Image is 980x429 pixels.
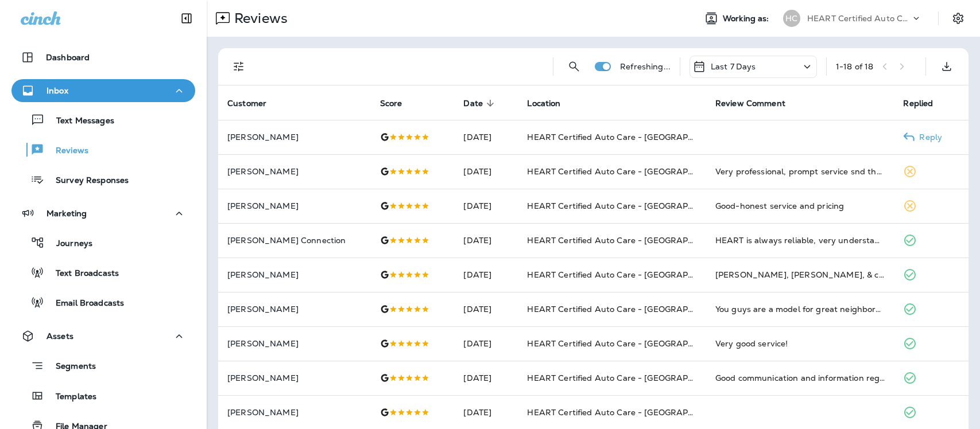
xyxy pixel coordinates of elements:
[11,202,195,225] button: Marketing
[227,201,362,210] p: [PERSON_NAME]
[227,99,266,108] span: Customer
[454,326,518,361] td: [DATE]
[11,325,195,348] button: Assets
[47,86,68,95] p: Inbox
[11,231,195,255] button: Journeys
[715,303,885,315] div: You guys are a model for great neighborhood auto service!
[715,235,885,246] div: HEART is always reliable, very understanding and responsible. Hard to find that in this kind of b...
[227,236,362,245] p: [PERSON_NAME] Connection
[527,98,575,108] span: Location
[527,270,733,280] span: HEART Certified Auto Care - [GEOGRAPHIC_DATA]
[454,361,518,395] td: [DATE]
[715,372,885,384] div: Good communication and information regarding quotes for future needs. Didn’t wait long for oil an...
[836,62,873,71] div: 1 - 18 of 18
[454,120,518,154] td: [DATE]
[46,53,90,62] p: Dashboard
[380,98,417,108] span: Score
[527,304,733,314] span: HEART Certified Auto Care - [GEOGRAPHIC_DATA]
[527,132,733,142] span: HEART Certified Auto Care - [GEOGRAPHIC_DATA]
[527,99,560,108] span: Location
[227,305,362,314] p: [PERSON_NAME]
[227,98,281,108] span: Customer
[715,200,885,212] div: Good-honest service and pricing
[227,167,362,176] p: [PERSON_NAME]
[783,10,800,27] div: HC
[45,239,92,249] p: Journeys
[563,55,586,78] button: Search Reviews
[11,353,195,378] button: Segments
[47,331,73,341] p: Assets
[44,146,88,157] p: Reviews
[44,298,124,309] p: Email Broadcasts
[454,189,518,223] td: [DATE]
[45,116,114,127] p: Text Messages
[807,14,911,23] p: HEART Certified Auto Care
[227,408,362,417] p: [PERSON_NAME]
[44,361,96,373] p: Segments
[454,258,518,292] td: [DATE]
[11,260,195,284] button: Text Broadcasts
[527,373,733,383] span: HEART Certified Auto Care - [GEOGRAPHIC_DATA]
[715,269,885,280] div: Armando, Jaime, & colleague Mechanic are thoroughly competent, professional & polite. Great to ha...
[11,384,195,408] button: Templates
[11,46,195,69] button: Dashboard
[915,132,942,142] p: Reply
[171,7,203,30] button: Collapse Sidebar
[380,99,402,108] span: Score
[227,132,362,142] p: [PERSON_NAME]
[454,292,518,326] td: [DATE]
[11,167,195,192] button: Survey Responses
[935,55,958,78] button: Export as CSV
[527,166,733,177] span: HEART Certified Auto Care - [GEOGRAPHIC_DATA]
[11,79,195,102] button: Inbox
[948,8,969,29] button: Settings
[715,166,885,177] div: Very professional, prompt service snd thorough. So happy I found them!
[527,235,733,245] span: HEART Certified Auto Care - [GEOGRAPHIC_DATA]
[527,201,733,211] span: HEART Certified Auto Care - [GEOGRAPHIC_DATA]
[463,99,483,108] span: Date
[527,407,733,418] span: HEART Certified Auto Care - [GEOGRAPHIC_DATA]
[527,338,733,349] span: HEART Certified Auto Care - [GEOGRAPHIC_DATA]
[723,14,772,24] span: Working as:
[11,290,195,314] button: Email Broadcasts
[454,223,518,258] td: [DATE]
[227,373,362,383] p: [PERSON_NAME]
[47,209,87,218] p: Marketing
[463,98,498,108] span: Date
[44,392,96,403] p: Templates
[715,98,800,108] span: Review Comment
[11,138,195,162] button: Reviews
[620,62,671,71] p: Refreshing...
[715,338,885,349] div: Very good service!
[903,98,948,108] span: Replied
[227,270,362,279] p: [PERSON_NAME]
[230,10,288,27] p: Reviews
[711,62,756,71] p: Last 7 Days
[227,339,362,348] p: [PERSON_NAME]
[715,99,785,108] span: Review Comment
[11,108,195,132] button: Text Messages
[44,175,129,186] p: Survey Responses
[44,268,119,279] p: Text Broadcasts
[227,55,250,78] button: Filters
[454,154,518,189] td: [DATE]
[903,99,933,108] span: Replied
